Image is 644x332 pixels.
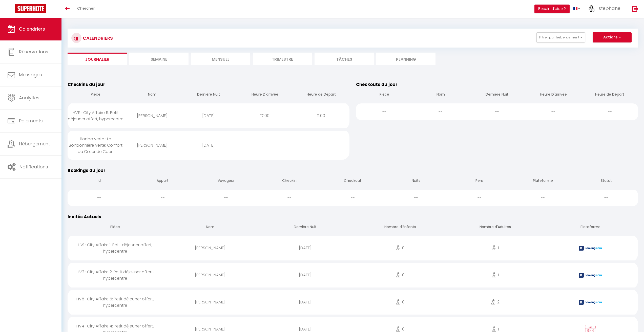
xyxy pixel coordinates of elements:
[68,131,124,160] div: Bonbo verte · La Bonbonnière verte: Confort au Cœur de Caen
[253,53,312,65] li: Trimestre
[511,190,574,206] div: --
[622,309,640,328] iframe: Chat
[353,267,448,283] div: 0
[180,88,237,102] th: Dernière Nuit
[448,240,543,256] div: 1
[163,267,258,283] div: [PERSON_NAME]
[258,240,353,256] div: [DATE]
[258,267,353,283] div: [DATE]
[68,167,106,173] span: Bookings du jour
[258,294,353,310] div: [DATE]
[163,294,258,310] div: [PERSON_NAME]
[321,190,384,206] div: --
[448,294,543,310] div: 2
[353,294,448,310] div: 0
[536,32,585,42] button: Filtrer par hébergement
[579,300,602,305] img: booking2.png
[575,190,638,206] div: --
[293,88,349,102] th: Heure de Départ
[579,273,602,278] img: booking2.png
[511,174,574,188] th: Plateforme
[194,174,258,188] th: Voyageur
[19,72,42,78] span: Messages
[525,103,581,120] div: --
[19,49,48,55] span: Réservations
[353,220,448,235] th: Nombre d'Enfants
[356,103,412,120] div: --
[19,118,43,124] span: Paiements
[384,174,448,188] th: Nuits
[412,88,469,102] th: Nom
[258,190,321,206] div: --
[384,190,448,206] div: --
[353,240,448,256] div: 0
[321,174,384,188] th: Checkout
[19,26,45,32] span: Calendriers
[68,88,124,102] th: Pièce
[258,220,353,235] th: Dernière Nuit
[19,141,50,147] span: Hébergement
[68,174,131,188] th: Id
[579,246,602,251] img: booking2.png
[575,174,638,188] th: Statut
[131,190,194,206] div: --
[448,220,543,235] th: Nombre d'Adultes
[534,5,570,13] button: Besoin d'aide ?
[315,53,374,65] li: Tâches
[448,174,511,188] th: Pers.
[258,174,321,188] th: Checkin
[237,107,293,124] div: 17:00
[356,81,398,87] span: Checkouts du jour
[68,214,101,220] span: Invités Actuels
[469,103,525,120] div: --
[81,32,113,44] h3: CALENDRIERS
[376,53,435,65] li: Planning
[237,88,293,102] th: Heure D'arrivée
[68,291,163,314] div: HV5 · City Affaire 5: Petit déjeuner offert, hypercentre
[68,190,131,206] div: --
[68,237,163,259] div: HV1 · City Affaire 1: Petit déjeuner offert, hypercentre
[581,103,638,120] div: --
[163,240,258,256] div: [PERSON_NAME]
[124,88,180,102] th: Nom
[131,174,194,188] th: Appart
[180,137,237,153] div: [DATE]
[15,4,46,13] img: Super Booking
[77,6,95,11] span: Chercher
[163,220,258,235] th: Nom
[68,81,105,87] span: Checkins du jour
[581,88,638,102] th: Heure de Départ
[191,53,250,65] li: Mensuel
[599,5,620,11] span: stephane
[19,164,48,170] span: Notifications
[68,220,163,235] th: Pièce
[448,267,543,283] div: 1
[124,107,180,124] div: [PERSON_NAME]
[593,32,632,42] button: Actions
[469,88,525,102] th: Dernière Nuit
[543,220,638,235] th: Plateforme
[237,137,293,153] div: --
[68,53,127,65] li: Journalier
[19,95,39,101] span: Analytics
[124,137,180,153] div: [PERSON_NAME]
[448,190,511,206] div: --
[293,137,349,153] div: --
[525,88,581,102] th: Heure D'arrivée
[4,2,19,17] button: Ouvrir le widget de chat LiveChat
[68,104,124,127] div: HV5 · City Affaire 5: Petit déjeuner offert, hypercentre
[68,264,163,286] div: HV2 · City Affaire 2: Petit déjeuner offert, hypercentre
[412,103,469,120] div: --
[588,5,595,12] img: ...
[129,53,189,65] li: Semaine
[180,107,237,124] div: [DATE]
[293,107,349,124] div: 11:00
[632,6,638,12] img: logout
[194,190,258,206] div: --
[356,88,412,102] th: Pièce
